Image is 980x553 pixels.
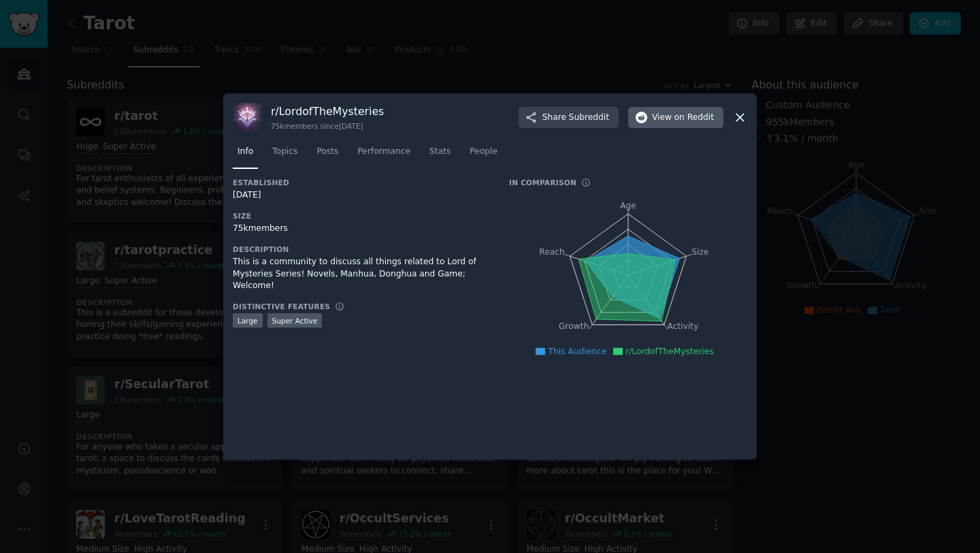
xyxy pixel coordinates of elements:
img: LordofTheMysteries [233,103,261,131]
a: Performance [353,141,415,169]
tspan: Growth [559,322,589,332]
div: This is a community to discuss all things related to Lord of Mysteries Series! Novels, Manhua, Do... [233,256,490,292]
tspan: Reach [539,247,565,257]
span: Topics [272,146,297,158]
button: Viewon Reddit [628,107,723,129]
div: 75k members since [DATE] [271,121,384,131]
tspan: Size [691,247,708,257]
button: ShareSubreddit [519,107,619,129]
a: People [465,141,502,169]
span: r/LordofTheMysteries [625,347,713,356]
span: Performance [357,146,410,158]
a: Info [233,141,258,169]
a: Stats [425,141,455,169]
span: People [470,146,497,158]
span: Posts [316,146,338,158]
span: Stats [429,146,451,158]
div: [DATE] [233,189,490,202]
span: Share [542,112,609,124]
div: Super Active [267,313,323,328]
span: Subreddit [569,112,609,124]
span: This Audience [548,347,606,356]
tspan: Activity [668,322,699,332]
h3: Size [233,211,490,221]
tspan: Age [620,201,636,210]
h3: In Comparison [509,178,576,187]
div: 75k members [233,223,490,235]
span: Info [238,146,253,158]
h3: r/ LordofTheMysteries [271,104,384,118]
h3: Description [233,244,490,254]
span: View [652,112,714,124]
span: on Reddit [674,112,714,124]
a: Topics [267,141,302,169]
div: Large [233,313,263,328]
h3: Distinctive Features [233,302,330,311]
h3: Established [233,178,490,187]
a: Posts [312,141,343,169]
